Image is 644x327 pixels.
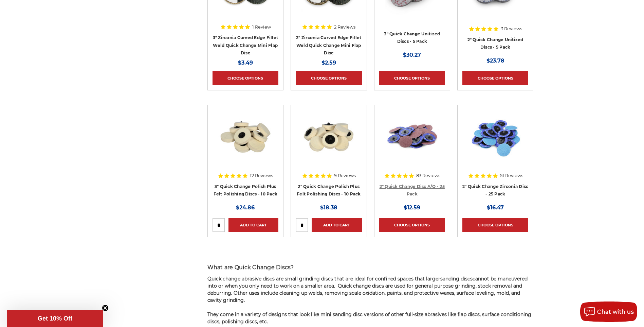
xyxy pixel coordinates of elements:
img: 2 inch red aluminum oxide quick change sanding discs for metalwork [385,110,439,164]
a: 2" Quick Change Disc A/O - 25 Pack [380,184,445,197]
a: Add to Cart [228,218,278,232]
a: 2" Quick Change Polish Plus Felt Polishing Discs - 10 Pack [297,184,361,197]
span: $3.49 [238,59,253,66]
span: $23.78 [486,57,504,64]
span: $16.47 [487,204,504,211]
span: Quick change abrasive discs are small grinding discs that are ideal for confined spaces that larger [207,276,440,282]
img: Assortment of 2-inch Metalworking Discs, 80 Grit, Quick Change, with durable Zirconia abrasive by... [468,110,522,164]
a: 2" Quick Change Zirconia Disc - 25 Pack [462,184,528,197]
a: Choose Options [296,71,362,85]
a: Add to Cart [312,218,362,232]
span: Chat with us [597,309,634,315]
span: $24.86 [236,204,255,211]
a: 2" Roloc Polishing Felt Discs [296,110,362,176]
a: 3" Quick Change Unitized Discs - 5 Pack [384,31,440,44]
a: 2 inch red aluminum oxide quick change sanding discs for metalwork [379,110,445,176]
img: 2" Roloc Polishing Felt Discs [301,110,356,164]
a: Choose Options [379,71,445,85]
button: Chat with us [580,302,637,322]
span: 51 Reviews [500,173,523,178]
a: 3" Zirconia Curved Edge Fillet Weld Quick Change Mini Flap Disc [213,35,278,55]
span: They come in a variety of designs that look like mini sanding disc versions of other full-size ab... [207,311,531,325]
a: Choose Options [379,218,445,232]
button: Close teaser [102,305,109,311]
a: 3" Quick Change Polish Plus Felt Polishing Discs - 10 Pack [214,184,278,197]
a: Assortment of 2-inch Metalworking Discs, 80 Grit, Quick Change, with durable Zirconia abrasive by... [462,110,528,176]
a: Choose Options [462,71,528,85]
span: $30.27 [403,52,421,58]
div: Get 10% OffClose teaser [7,310,103,327]
span: 12 Reviews [250,173,273,178]
span: $12.59 [404,204,420,211]
span: cannot be maneuvered into or when you only need to work on a smaller area. Quick change discs are... [207,276,528,303]
a: sanding discs [440,276,473,282]
span: Get 10% Off [38,315,72,322]
span: 9 Reviews [334,173,356,178]
a: 2" Quick Change Unitized Discs - 5 Pack [467,37,523,50]
a: Choose Options [462,218,528,232]
a: Choose Options [213,71,278,85]
span: 3 Reviews [501,27,522,31]
span: 83 Reviews [416,173,440,178]
span: 1 Review [252,25,271,29]
span: What are Quick Change Discs? [207,264,294,271]
img: 3 inch polishing felt roloc discs [218,110,273,164]
a: 2" Zirconia Curved Edge Fillet Weld Quick Change Mini Flap Disc [296,35,362,55]
span: $2.59 [321,59,336,66]
span: 2 Reviews [334,25,355,29]
span: $18.38 [320,204,337,211]
a: 3 inch polishing felt roloc discs [213,110,278,176]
